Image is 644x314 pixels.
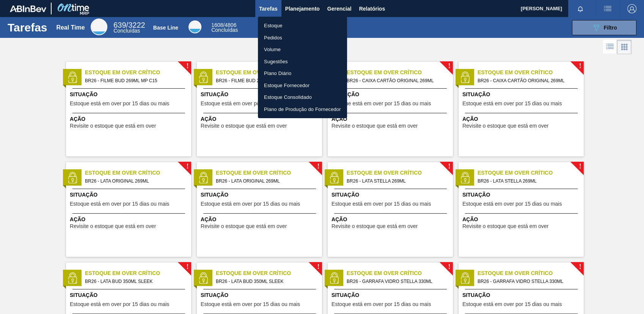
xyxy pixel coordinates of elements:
a: Pedidos [258,32,347,44]
a: Volume [258,44,347,56]
a: Estoque Fornecedor [258,80,347,92]
a: Plano de Produção do Fornecedor [258,103,347,116]
a: Sugestões [258,56,347,68]
a: Plano Diário [258,67,347,80]
a: Estoque Consolidado [258,91,347,103]
a: Estoque [258,20,347,32]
